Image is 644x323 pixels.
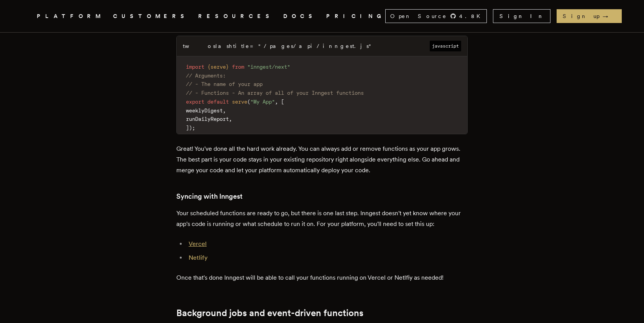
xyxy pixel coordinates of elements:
span: ] [186,125,189,131]
span: // - Functions - An array of all of your Inngest functions [186,90,364,96]
h2: Background jobs and event-driven functions [176,308,468,318]
span: // Arguments: [186,73,226,79]
span: from [232,64,244,70]
a: CUSTOMERS [113,12,189,21]
span: serve [210,64,226,70]
span: [ [281,99,284,105]
span: export [186,99,204,105]
span: 4.8 K [459,12,485,20]
span: { [207,64,210,70]
span: , [229,116,232,122]
span: , [223,107,226,114]
span: default [207,99,229,105]
div: twoslashtitle="/pages/api/inngest.js" [183,42,375,50]
span: import [186,64,204,70]
a: Sign up [557,9,622,23]
a: Vercel [189,240,207,247]
button: RESOURCES [198,12,274,21]
a: DOCS [283,12,317,21]
h3: Syncing with Inngest [176,191,468,202]
span: // - The name of your app [186,81,263,87]
span: } [226,64,229,70]
span: Open Source [390,12,447,20]
button: PLATFORM [37,12,104,21]
span: runDailyReport [186,116,229,122]
span: ( [247,99,250,105]
span: javascript [430,41,461,51]
span: serve [232,99,247,105]
span: ; [192,125,195,131]
span: "My App" [250,99,275,105]
span: → [603,12,616,20]
p: Once that's done Inngest will be able to call your functions running on Vercel or Netlfiy as needed! [176,272,468,283]
p: Your scheduled functions are ready to go, but there is one last step. Inngest doesn't yet know wh... [176,208,468,229]
a: PRICING [326,12,385,21]
a: Sign In [493,9,550,23]
span: "inngest/next" [247,64,290,70]
span: ) [189,125,192,131]
a: Netlify [189,254,208,261]
span: , [275,99,278,105]
span: weeklyDigest [186,107,223,114]
p: Great! You've done all the hard work already. You can always add or remove functions as your app ... [176,143,468,176]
